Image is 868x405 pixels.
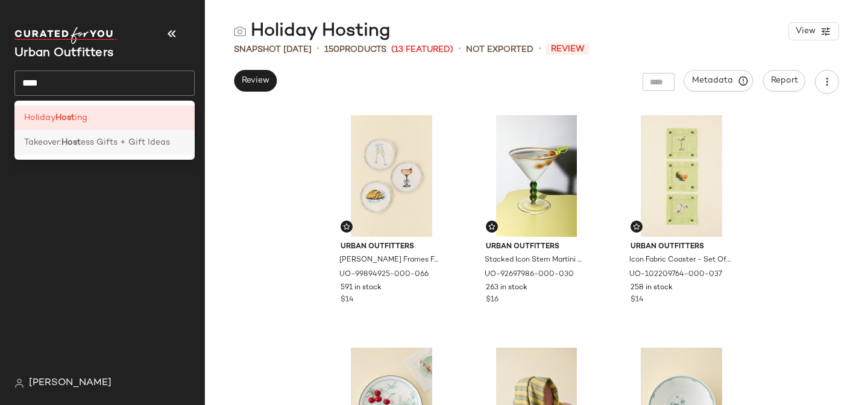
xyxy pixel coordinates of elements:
span: UO-102209764-000-037 [629,269,722,280]
img: svg%3e [234,25,246,37]
span: $14 [631,295,644,306]
button: Report [763,70,805,92]
img: svg%3e [14,378,24,388]
span: View [795,27,816,36]
span: (13 Featured) [391,43,453,56]
img: svg%3e [633,223,640,230]
b: Host [61,136,81,149]
span: [PERSON_NAME] [29,376,112,391]
b: Host [55,111,75,124]
span: Current Company Name [14,47,113,60]
span: • [458,42,461,57]
span: Review [241,76,269,86]
span: Urban Outfitters [486,242,588,253]
span: Urban Outfitters [631,242,732,253]
span: Metadata [691,75,746,86]
span: Holiday [24,111,55,124]
img: cfy_white_logo.C9jOOHJF.svg [14,27,117,44]
button: View [788,22,839,40]
button: Metadata [684,70,753,92]
span: • [538,42,541,57]
span: Stacked Icon Stem Martini Glass in Green at Urban Outfitters [485,255,587,266]
img: svg%3e [488,223,495,230]
img: 99894925_066_b [331,115,452,237]
span: Urban Outfitters [341,242,442,253]
span: UO-99894925-000-066 [339,269,429,280]
span: 591 in stock [341,283,382,294]
span: Snapshot [DATE] [234,43,312,56]
span: ess Gifts + Gift Ideas [81,136,170,149]
span: $14 [341,295,354,306]
span: Report [770,76,798,86]
button: Review [234,70,277,92]
span: UO-92697986-000-030 [485,269,574,280]
span: Icon Fabric Coaster - Set Of 3 in Olive at Urban Outfitters [629,255,731,266]
span: ing [75,111,87,124]
span: 263 in stock [486,283,527,294]
span: 258 in stock [631,283,673,294]
span: Review [546,43,590,55]
span: $16 [486,295,498,306]
img: 92697986_030_b [476,115,597,237]
span: Takeover: [24,136,61,149]
img: svg%3e [343,223,350,230]
img: 102209764_037_b [621,115,742,237]
div: Holiday Hosting [234,19,391,43]
div: Products [324,43,386,56]
span: 150 [324,45,339,54]
span: Not Exported [466,43,533,56]
span: [PERSON_NAME] Frames Fabric Coaster - Set Of 3 in Assorted at Urban Outfitters [339,255,441,266]
span: • [316,42,319,57]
